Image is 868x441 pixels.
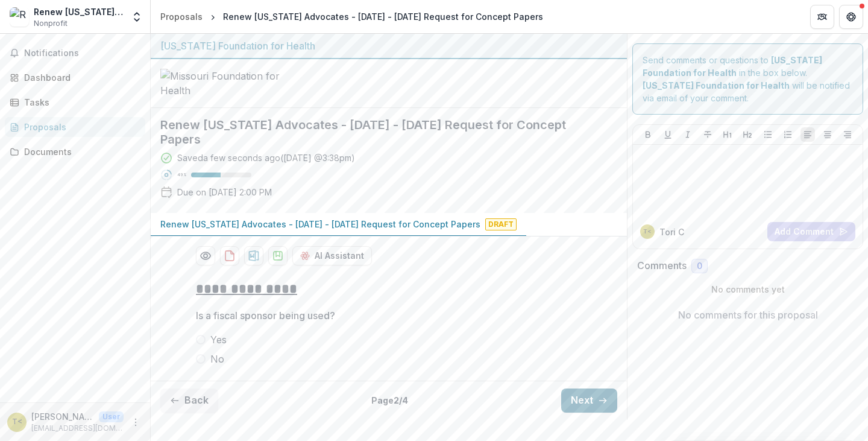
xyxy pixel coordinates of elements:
div: [US_STATE] Foundation for Health [160,39,617,53]
span: 0 [697,261,702,271]
p: No comments yet [637,283,858,296]
button: Open entity switcher [128,5,145,29]
img: Missouri Foundation for Health [160,69,281,98]
button: download-proposal [244,246,263,265]
a: Documents [5,142,145,162]
div: Tasks [24,96,136,109]
nav: breadcrumb [156,8,548,25]
span: Notifications [24,48,140,59]
a: Dashboard [5,68,145,87]
div: Proposals [24,121,136,133]
span: No [210,352,224,366]
button: Partners [810,5,834,29]
button: Align Right [840,127,855,142]
a: Tasks [5,92,145,112]
p: User [99,411,124,422]
button: download-proposal [268,246,288,265]
button: Ordered List [781,127,795,142]
div: Renew [US_STATE] Advocates [34,5,124,18]
button: AI Assistant [292,246,372,265]
p: Is a fiscal sponsor being used? [196,308,335,323]
button: download-proposal [220,246,239,265]
button: Notifications [5,43,145,63]
button: Italicize [681,127,695,142]
button: Underline [661,127,675,142]
button: Next [561,389,617,413]
button: Heading 2 [740,127,755,142]
span: Draft [485,218,517,230]
p: Renew [US_STATE] Advocates - [DATE] - [DATE] Request for Concept Papers [160,218,480,230]
button: Bold [641,127,655,142]
button: Align Left [800,127,815,142]
button: Strike [700,127,715,142]
div: Tori Cheatham <tori@renewmo.org> [643,229,652,235]
button: Preview ca453f22-3f14-4dd3-a8e2-06fb5dad4502-0.pdf [196,246,215,265]
h2: Renew [US_STATE] Advocates - [DATE] - [DATE] Request for Concept Papers [160,118,598,147]
div: Saved a few seconds ago ( [DATE] @ 3:38pm ) [177,151,355,164]
button: Back [160,389,218,413]
span: Nonprofit [34,18,68,29]
p: [EMAIL_ADDRESS][DOMAIN_NAME] [31,423,124,434]
p: Page 2 / 4 [371,394,408,407]
strong: [US_STATE] Foundation for Health [643,80,790,90]
button: Bullet List [761,127,775,142]
h2: Comments [637,260,687,271]
button: Heading 1 [720,127,735,142]
p: Tori C [659,226,684,238]
button: Align Center [820,127,835,142]
div: Send comments or questions to in the box below. will be notified via email of your comment. [632,43,863,115]
div: Documents [24,145,136,158]
button: Get Help [839,5,863,29]
div: Dashboard [24,71,136,84]
p: Due on [DATE] 2:00 PM [177,186,272,198]
p: No comments for this proposal [678,308,818,322]
a: Proposals [156,8,207,25]
span: Yes [210,332,227,347]
div: Tori Cheatham <tori@renewmo.org> [12,418,22,426]
div: Renew [US_STATE] Advocates - [DATE] - [DATE] Request for Concept Papers [223,10,543,23]
button: Add Comment [767,222,855,241]
p: [PERSON_NAME] <[PERSON_NAME][EMAIL_ADDRESS][DOMAIN_NAME]> [31,410,94,423]
a: Proposals [5,117,145,137]
div: Proposals [160,10,203,23]
p: 49 % [177,171,186,179]
img: Renew Missouri Advocates [10,7,29,27]
button: More [128,415,143,430]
